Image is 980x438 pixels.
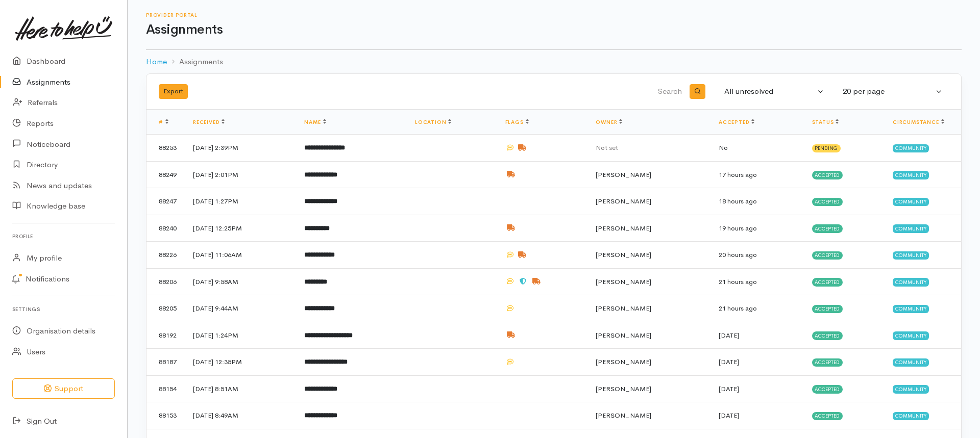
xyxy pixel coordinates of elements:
[719,197,757,205] time: 18 hours ago
[596,170,651,179] span: [PERSON_NAME]
[719,143,728,152] span: No
[719,331,739,340] time: [DATE]
[146,322,185,349] td: 88192
[596,411,651,420] span: [PERSON_NAME]
[893,251,929,260] span: Community
[719,304,757,313] time: 21 hours ago
[185,402,296,429] td: [DATE] 8:49AM
[596,143,618,152] span: Not set
[893,224,929,233] span: Community
[812,278,843,286] span: Accepted
[596,197,651,205] span: [PERSON_NAME]
[185,375,296,402] td: [DATE] 8:51AM
[185,349,296,376] td: [DATE] 12:35PM
[596,277,651,286] span: [PERSON_NAME]
[719,170,757,179] time: 17 hours ago
[812,305,843,313] span: Accepted
[812,385,843,393] span: Accepted
[185,215,296,242] td: [DATE] 12:25PM
[146,56,167,68] a: Home
[159,84,188,99] button: Export
[719,411,739,420] time: [DATE]
[719,119,754,125] a: Accepted
[812,224,843,233] span: Accepted
[146,161,185,188] td: 88249
[505,119,529,125] a: Flags
[146,135,185,162] td: 88253
[596,119,622,125] a: Owner
[718,82,830,101] button: All unresolved
[185,242,296,269] td: [DATE] 11:06AM
[146,295,185,322] td: 88205
[146,375,185,402] td: 88154
[893,144,929,152] span: Community
[893,412,929,420] span: Community
[146,242,185,269] td: 88226
[812,331,843,340] span: Accepted
[837,82,949,101] button: 20 per page
[893,385,929,393] span: Community
[146,402,185,429] td: 88153
[719,384,739,393] time: [DATE]
[812,198,843,206] span: Accepted
[812,119,839,125] a: Status
[185,322,296,349] td: [DATE] 1:24PM
[893,305,929,313] span: Community
[146,22,962,37] h1: Assignments
[193,119,225,125] a: Received
[596,304,651,313] span: [PERSON_NAME]
[185,135,296,162] td: [DATE] 2:39PM
[304,119,326,125] a: Name
[438,80,684,104] input: Search
[159,119,168,125] a: #
[185,161,296,188] td: [DATE] 2:01PM
[719,224,757,233] time: 19 hours ago
[146,349,185,376] td: 88187
[812,412,843,420] span: Accepted
[893,278,929,286] span: Community
[12,302,115,316] h6: Settings
[893,198,929,206] span: Community
[596,384,651,393] span: [PERSON_NAME]
[185,188,296,215] td: [DATE] 1:27PM
[719,250,757,259] time: 20 hours ago
[893,171,929,179] span: Community
[167,56,223,68] li: Assignments
[893,358,929,367] span: Community
[812,171,843,179] span: Accepted
[146,215,185,242] td: 88240
[185,295,296,322] td: [DATE] 9:44AM
[812,358,843,367] span: Accepted
[812,144,841,152] span: Pending
[12,229,115,243] h6: Profile
[812,251,843,260] span: Accepted
[12,378,115,399] button: Support
[146,12,962,18] h6: Provider Portal
[719,357,739,366] time: [DATE]
[893,119,944,125] a: Circumstance
[185,268,296,295] td: [DATE] 9:58AM
[415,119,451,125] a: Location
[146,50,962,74] nav: breadcrumb
[893,331,929,340] span: Community
[146,268,185,295] td: 88206
[719,277,757,286] time: 21 hours ago
[596,224,651,233] span: [PERSON_NAME]
[596,331,651,340] span: [PERSON_NAME]
[596,250,651,259] span: [PERSON_NAME]
[146,188,185,215] td: 88247
[843,86,934,97] div: 20 per page
[596,357,651,366] span: [PERSON_NAME]
[724,86,815,97] div: All unresolved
